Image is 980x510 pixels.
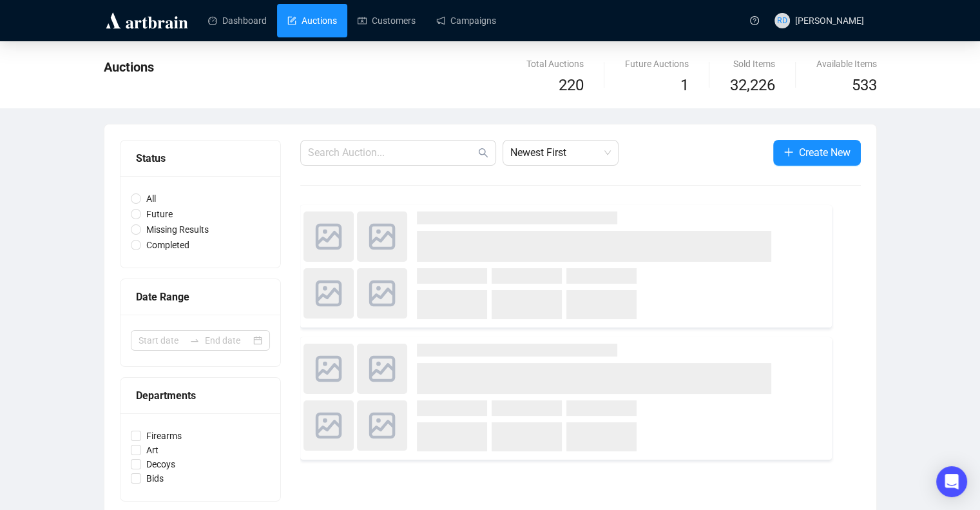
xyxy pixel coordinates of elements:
span: Create New [799,144,850,161]
a: Customers [358,4,416,37]
span: Decoys [141,457,180,471]
span: 1 [680,76,689,94]
div: Date Range [136,289,265,305]
button: Create New [773,140,861,166]
span: Completed [141,238,195,252]
div: Total Auctions [526,57,584,71]
span: 32,226 [730,74,775,98]
span: Art [141,443,164,457]
img: photo.svg [303,344,354,394]
span: swap-right [189,335,200,346]
div: Status [136,150,265,166]
span: search [478,148,488,158]
span: Bids [141,471,169,485]
span: to [189,335,200,346]
span: Firearms [141,429,187,443]
img: photo.svg [357,268,407,319]
img: photo.svg [303,211,354,262]
span: Newest First [510,141,611,165]
span: plus [783,147,794,157]
div: Available Items [816,57,877,71]
a: Campaigns [436,4,496,37]
span: question-circle [750,16,759,25]
span: All [141,191,161,206]
div: Departments [136,387,265,404]
input: End date [205,333,251,348]
span: 220 [559,76,584,94]
img: photo.svg [357,400,407,451]
input: Start date [139,333,184,348]
span: 533 [852,76,877,94]
span: Future [141,207,178,221]
img: logo [104,10,190,31]
div: Open Intercom Messenger [936,466,967,497]
a: Auctions [287,4,337,37]
input: Search Auction... [308,145,476,161]
img: photo.svg [357,211,407,262]
img: photo.svg [357,344,407,394]
a: Dashboard [208,4,267,37]
img: photo.svg [303,268,354,319]
img: photo.svg [303,400,354,451]
div: Future Auctions [625,57,689,71]
span: RD [777,14,787,27]
span: Auctions [104,59,154,75]
div: Sold Items [730,57,775,71]
span: Missing Results [141,222,214,237]
span: [PERSON_NAME] [795,15,864,26]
